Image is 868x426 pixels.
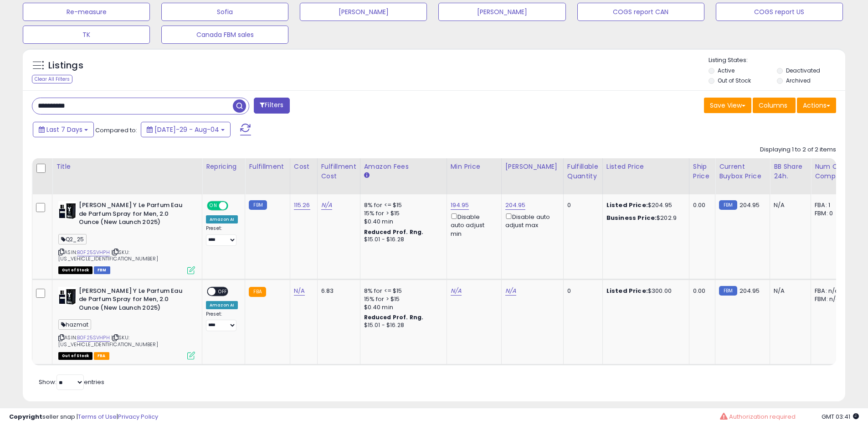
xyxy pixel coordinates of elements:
[58,266,92,274] span: All listings that are currently out of stock and unavailable for purchase on Amazon
[39,378,104,386] span: Show: entries
[719,286,737,296] small: FBM
[606,287,682,295] div: $300.00
[760,145,836,154] div: Displaying 1 to 2 of 2 items
[693,287,708,295] div: 0.00
[606,201,682,209] div: $204.95
[249,162,286,171] div: Fulfillment
[451,286,462,296] a: N/A
[9,412,42,421] strong: Copyright
[161,26,288,44] button: Canada FBM sales
[774,201,804,209] div: N/A
[23,26,150,44] button: TK
[58,352,92,360] span: All listings that are currently out of stock and unavailable for purchase on Amazon
[294,286,305,296] a: N/A
[58,319,91,330] span: hazmat
[364,162,443,171] div: Amazon Fees
[364,171,370,180] small: Amazon Fees.
[719,162,766,181] div: Current Buybox Price
[451,162,498,171] div: Min Price
[709,56,845,65] p: Listing States:
[815,209,845,218] div: FBM: 0
[567,287,596,295] div: 0
[815,295,845,303] div: FBM: n/a
[78,412,117,421] a: Terms of Use
[815,287,845,295] div: FBA: n/a
[141,122,231,137] button: [DATE]-29 - Aug-04
[567,201,596,209] div: 0
[718,67,734,74] label: Active
[718,77,751,84] label: Out of Stock
[94,352,109,360] span: FBA
[364,201,440,209] div: 8% for <= $15
[364,295,440,303] div: 15% for > $15
[208,202,219,210] span: ON
[505,286,516,296] a: N/A
[505,162,560,171] div: [PERSON_NAME]
[577,3,704,21] button: COGS report CAN
[9,413,158,421] div: seller snap | |
[505,201,526,210] a: 204.95
[46,125,82,134] span: Last 7 Days
[740,201,760,209] span: 204.95
[58,201,195,273] div: ASIN:
[693,162,711,181] div: Ship Price
[364,322,440,329] div: $15.01 - $16.28
[58,334,158,348] span: | SKU: [US_VEHICLE_IDENTIFICATION_NUMBER]
[48,59,83,72] h5: Listings
[759,101,787,110] span: Columns
[227,202,241,210] span: OFF
[606,286,648,295] b: Listed Price:
[32,75,72,83] div: Clear All Filters
[606,162,685,171] div: Listed Price
[786,67,820,74] label: Deactivated
[364,209,440,218] div: 15% for > $15
[94,266,110,274] span: FBM
[58,287,77,305] img: 41OMyqDVhuL._SL40_.jpg
[58,287,195,359] div: ASIN:
[58,201,77,219] img: 41OMyqDVhuL._SL40_.jpg
[206,162,241,171] div: Repricing
[206,225,238,246] div: Preset:
[95,126,137,135] span: Compared to:
[364,236,440,244] div: $15.01 - $16.28
[254,98,289,114] button: Filters
[786,77,811,84] label: Archived
[364,287,440,295] div: 8% for <= $15
[56,162,198,171] div: Title
[33,122,94,137] button: Last 7 Days
[321,162,356,181] div: Fulfillment Cost
[77,334,110,342] a: B0F25SVHPH
[58,249,158,262] span: | SKU: [US_VEHICLE_IDENTIFICATION_NUMBER]
[719,200,737,210] small: FBM
[606,213,657,222] b: Business Price:
[206,311,238,332] div: Preset:
[815,201,845,209] div: FBA: 1
[364,313,424,321] b: Reduced Prof. Rng.
[154,125,219,134] span: [DATE]-29 - Aug-04
[321,201,332,210] a: N/A
[606,201,648,209] b: Listed Price:
[77,249,110,256] a: B0F25SVHPH
[364,303,440,312] div: $0.40 min
[774,162,807,181] div: BB Share 24h.
[118,412,158,421] a: Privacy Policy
[774,287,804,295] div: N/A
[300,3,427,21] button: [PERSON_NAME]
[294,162,313,171] div: Cost
[58,234,87,244] span: Q2_25
[321,287,353,295] div: 6.83
[249,287,266,297] small: FBA
[206,215,238,223] div: Amazon AI
[505,212,556,229] div: Disable auto adjust max
[606,214,682,222] div: $202.9
[753,98,796,113] button: Columns
[451,201,469,210] a: 194.95
[79,287,190,315] b: [PERSON_NAME] Y Le Parfum Eau de Parfum Spray for Men, 2.0 Ounce (New Launch 2025)
[704,98,751,113] button: Save View
[567,162,599,181] div: Fulfillable Quantity
[206,301,238,309] div: Amazon AI
[161,3,288,21] button: Sofia
[79,201,190,229] b: [PERSON_NAME] Y Le Parfum Eau de Parfum Spray for Men, 2.0 Ounce (New Launch 2025)
[693,201,708,209] div: 0.00
[797,98,836,113] button: Actions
